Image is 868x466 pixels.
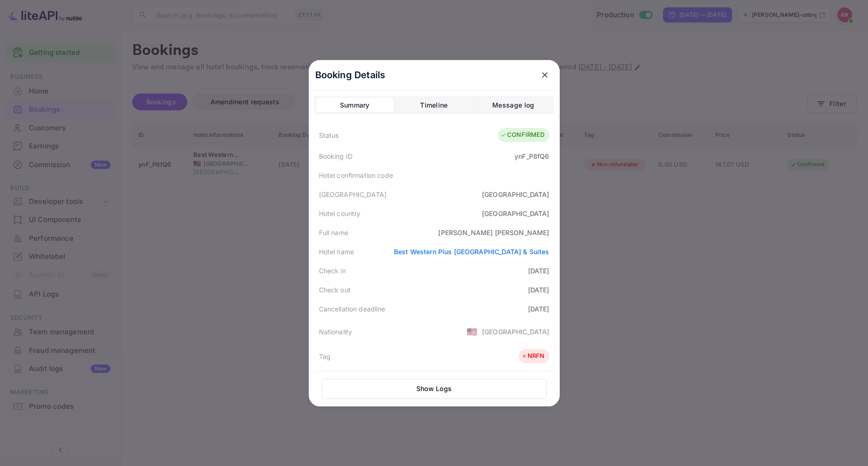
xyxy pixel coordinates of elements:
div: Check in [319,266,346,276]
div: [PERSON_NAME] [PERSON_NAME] [438,228,549,237]
div: Check out [319,285,351,295]
div: [DATE] [528,266,549,276]
button: Message log [475,98,552,113]
div: Status [319,130,339,140]
div: [GEOGRAPHIC_DATA] [482,327,549,337]
div: [DATE] [528,285,549,295]
div: Message log [492,100,534,111]
div: Cancellation deadline [319,304,386,314]
div: Summary [340,100,370,111]
button: close [536,67,553,83]
button: Summary [316,98,393,113]
button: Show Logs [322,379,547,399]
div: Tag [319,351,331,361]
div: [GEOGRAPHIC_DATA] [319,189,387,199]
div: [GEOGRAPHIC_DATA] [482,189,549,199]
div: [DATE] [528,304,549,314]
div: Timeline [420,100,448,111]
p: Booking Details [315,68,386,82]
div: NRFN [521,351,545,361]
a: Best Western Plus [GEOGRAPHIC_DATA] & Suites [394,248,549,256]
div: ynF_P8fQ6 [515,151,549,161]
div: Full name [319,228,348,237]
div: Nationality [319,327,353,337]
div: Hotel confirmation code [319,170,393,180]
div: Hotel country [319,209,361,218]
span: United States [467,323,477,340]
div: Booking ID [319,151,353,161]
div: Hotel name [319,247,354,257]
div: CONFIRMED [500,130,544,140]
button: Timeline [395,98,473,113]
div: [GEOGRAPHIC_DATA] [482,209,549,218]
